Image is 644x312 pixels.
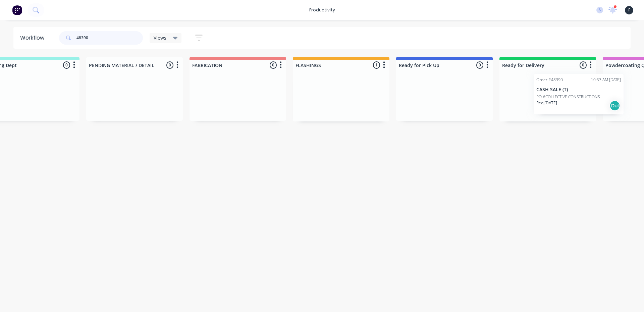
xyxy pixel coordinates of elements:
[154,34,166,41] span: Views
[20,34,48,42] div: Workflow
[628,7,630,13] span: F
[306,5,338,15] div: productivity
[12,5,22,15] img: Factory
[76,31,143,45] input: Search for orders...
